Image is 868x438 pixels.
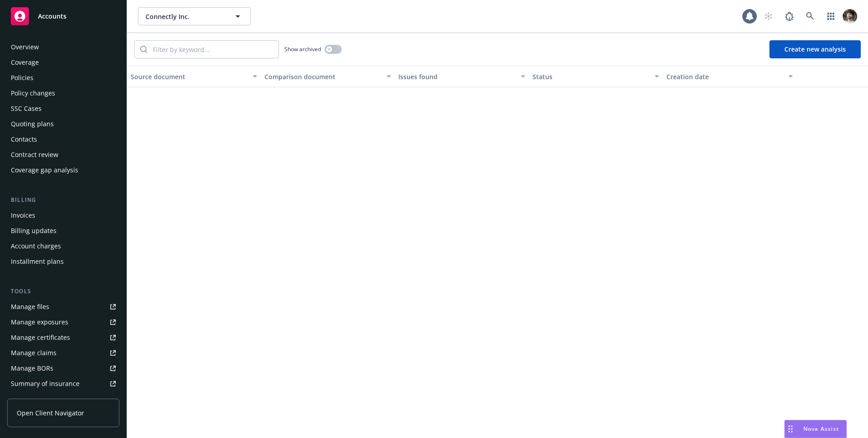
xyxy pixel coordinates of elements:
div: Status [533,72,649,81]
div: Manage files [11,300,49,314]
a: Report a Bug [780,7,798,25]
div: Coverage gap analysis [11,163,78,177]
span: Accounts [38,13,66,20]
a: Manage exposures [7,315,119,329]
a: Invoices [7,208,119,223]
a: Manage certificates [7,330,119,345]
div: Billing [7,195,119,205]
div: Summary of insurance [11,376,80,391]
div: Overview [11,40,39,54]
a: Policy changes [7,86,119,100]
div: SSC Cases [11,101,42,116]
button: Status [529,66,663,87]
button: Comparison document [261,66,395,87]
a: Summary of insurance [7,376,119,391]
div: Source document [131,72,247,81]
img: photo [843,9,857,24]
button: Creation date [663,66,797,87]
a: Account charges [7,239,119,253]
div: Policy changes [11,86,55,100]
div: Comparison document [264,72,381,81]
div: Invoices [11,208,35,223]
a: Quoting plans [7,117,119,131]
div: Tools [7,287,119,296]
a: Overview [7,40,119,54]
svg: Search [140,46,147,53]
div: Installment plans [11,254,64,269]
div: Coverage [11,55,39,70]
div: Quoting plans [11,117,54,131]
a: Installment plans [7,254,119,269]
a: Start snowing [759,7,778,25]
div: Manage claims [11,346,57,360]
a: Accounts [7,4,119,29]
div: Contract review [11,148,58,162]
div: Drag to move [785,420,796,438]
div: Manage BORs [11,361,53,376]
button: Create new analysis [769,40,861,58]
a: Search [801,7,819,25]
a: Contacts [7,132,119,147]
span: Connectly Inc. [146,12,224,21]
input: Filter by keyword... [147,41,278,58]
a: Coverage gap analysis [7,163,119,177]
div: Policies [11,71,33,85]
button: Connectly Inc. [138,7,251,25]
a: Coverage [7,55,119,70]
button: Issues found [395,66,528,87]
button: Source document [127,66,261,87]
div: Creation date [666,72,783,81]
a: Billing updates [7,224,119,238]
a: Manage files [7,300,119,314]
div: Billing updates [11,224,57,238]
a: Manage BORs [7,361,119,376]
a: Manage claims [7,346,119,360]
span: Nova Assist [803,425,839,433]
a: Switch app [822,7,840,25]
div: Account charges [11,239,61,253]
div: Issues found [398,72,515,81]
a: Contract review [7,148,119,162]
a: SSC Cases [7,101,119,116]
div: Manage exposures [11,315,68,329]
span: Show archived [284,45,321,53]
span: Open Client Navigator [17,408,84,418]
div: Contacts [11,132,37,147]
div: Manage certificates [11,330,70,345]
button: Nova Assist [784,420,847,438]
a: Policies [7,71,119,85]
